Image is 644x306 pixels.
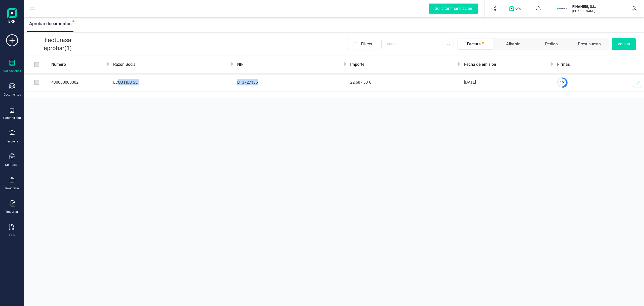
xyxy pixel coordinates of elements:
[51,62,105,68] span: Número
[578,41,601,47] div: Presupuesto
[7,8,17,24] img: Logo Finanedi
[5,186,19,190] div: Inventario
[49,74,111,91] td: 430000000002
[556,3,567,14] img: FI
[572,9,613,13] p: [PERSON_NAME]
[464,62,549,68] span: Fecha de emisión
[3,69,21,73] div: Validaciones
[4,93,21,97] div: Documentos
[361,39,378,49] span: Filtros
[554,1,619,17] button: FIFINANEDI, S.L.[PERSON_NAME]
[235,74,348,91] td: B13727136
[5,163,19,167] div: Contactos
[32,36,83,52] p: Facturas a aprobar (1)
[348,74,462,91] td: 22.687,50 €
[9,233,15,237] div: OCR
[3,116,21,120] div: Contabilidad
[6,210,18,214] div: Importar
[111,74,235,91] td: ECO3 HUB SL
[467,41,481,47] div: Factura
[572,4,613,9] p: FINANEDI, S.L.
[506,41,520,47] div: Albarán
[423,1,484,17] button: Solicitar financiación
[350,62,456,68] span: Importe
[506,1,526,17] button: Logo de OPS
[237,62,342,68] span: NIF
[429,4,478,14] div: Solicitar financiación
[509,6,523,11] img: Logo de OPS
[113,62,229,68] span: Razón Social
[462,74,555,91] td: [DATE]
[555,56,631,74] th: Firmas
[612,38,636,50] button: Validar
[347,39,378,49] button: Filtros
[29,21,71,26] span: Aprobar documentos
[6,139,18,143] div: Tesorería
[381,39,454,49] input: Buscar
[545,41,558,47] div: Pedido
[560,80,565,84] span: 1 / 2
